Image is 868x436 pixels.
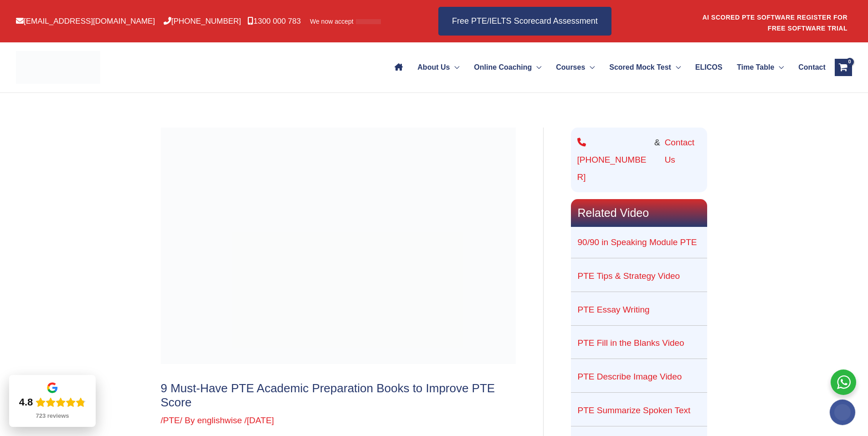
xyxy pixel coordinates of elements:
a: Contact Us [665,134,701,186]
a: englishwise [197,415,245,425]
a: View Shopping Cart, empty [835,59,852,76]
a: PTE Summarize Spoken Text [578,405,691,415]
a: [EMAIL_ADDRESS][DOMAIN_NAME] [16,17,155,26]
a: About UsMenu Toggle [410,51,467,83]
span: Online Coaching [474,51,532,83]
div: Rating: 4.8 out of 5 [19,396,86,409]
span: Menu Toggle [585,51,595,83]
div: & [577,134,701,186]
div: 4.8 [19,396,33,409]
a: AI SCORED PTE SOFTWARE REGISTER FOR FREE SOFTWARE TRIAL [702,14,847,32]
span: Courses [556,51,585,83]
nav: Site Navigation: Main Menu [387,51,825,83]
span: englishwise [197,415,242,425]
span: We now accept [310,17,353,26]
a: Free PTE/IELTS Scorecard Assessment [438,7,611,36]
span: [DATE] [247,415,274,425]
a: PTE [163,415,180,425]
div: / / By / [161,414,516,427]
a: Time TableMenu Toggle [729,51,791,83]
span: Menu Toggle [671,51,681,83]
img: cropped-ew-logo [16,51,100,84]
span: Time Table [737,51,774,83]
a: PTE Essay Writing [578,305,650,314]
aside: Header Widget 1 [702,6,852,36]
a: [PHONE_NUMBER] [164,17,241,26]
img: svg+xml;base64,PHN2ZyB4bWxucz0iaHR0cDovL3d3dy53My5vcmcvMjAwMC9zdmciIHdpZHRoPSIyMDAiIGhlaWdodD0iMj... [830,400,855,425]
a: 90/90 in Speaking Module PTE [578,237,697,247]
a: [PHONE_NUMBER] [577,134,650,186]
span: Menu Toggle [450,51,459,83]
h2: Related Video [571,199,707,227]
span: Menu Toggle [532,51,541,83]
span: Scored Mock Test [609,51,671,83]
a: Scored Mock TestMenu Toggle [602,51,688,83]
div: 723 reviews [36,412,69,420]
span: Menu Toggle [774,51,784,83]
a: PTE Fill in the Blanks Video [578,338,684,348]
span: About Us [417,51,450,83]
img: Afterpay-Logo [356,19,381,24]
a: PTE Describe Image Video [578,372,682,381]
span: Contact [798,51,826,83]
h1: 9 Must-Have PTE Academic Preparation Books to Improve PTE Score [161,381,516,410]
a: CoursesMenu Toggle [549,51,602,83]
a: 1300 000 783 [247,17,301,26]
a: PTE Tips & Strategy Video [578,271,680,281]
a: Online CoachingMenu Toggle [467,51,549,83]
a: Contact [791,51,825,83]
a: ELICOS [688,51,729,83]
span: ELICOS [695,51,723,83]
